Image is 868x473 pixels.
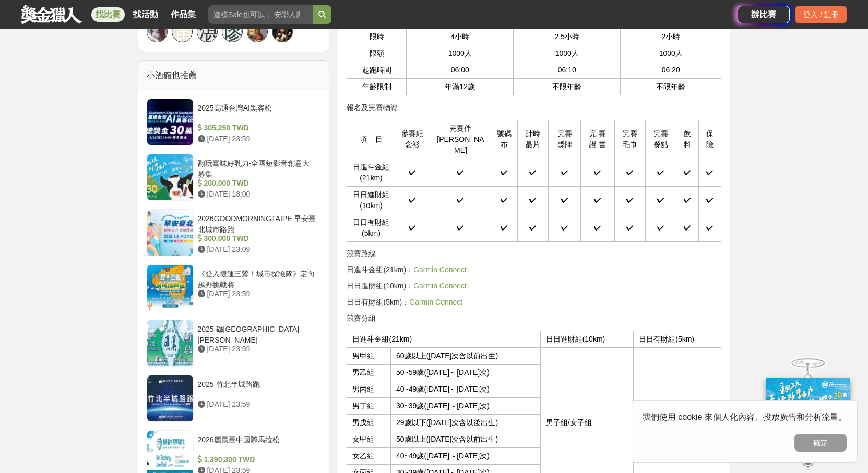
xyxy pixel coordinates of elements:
[395,159,430,186] td: ✔
[247,21,268,42] a: Avatar
[347,45,407,62] td: 限額
[247,22,267,42] img: Avatar
[347,159,395,186] td: 日進斗金組(21km)
[391,447,541,464] td: 40~49歲([DATE]～[DATE]次)
[413,282,467,290] a: Garmin Connect
[491,159,518,186] td: ✔
[491,186,518,214] td: ✔
[795,6,847,23] div: 登入 / 註冊
[198,379,317,399] div: 2025 竹北半城路跑
[514,29,621,45] td: 2.5小時
[699,159,721,186] td: ✔
[676,186,699,214] td: ✔
[198,134,317,144] div: [DATE] 23:59
[347,264,721,275] p: 日進斗金組(21km)：
[491,214,518,241] td: ✔
[430,186,491,214] td: ✔
[347,431,391,447] td: 女甲組
[347,397,391,414] td: 男丁組
[518,186,549,214] td: ✔
[391,381,541,397] td: 40~49歲([DATE]～[DATE]次)
[518,214,549,241] td: ✔
[621,62,721,79] td: 06:20
[391,364,541,381] td: 50~59歲([DATE]～[DATE]次)
[198,454,317,465] div: 1,390,300 TWD
[147,21,168,42] a: Avatar
[198,178,317,189] div: 200,000 TWD
[580,159,615,186] td: ✔
[514,62,621,79] td: 06:10
[347,186,395,214] td: 日日進財組(10km)
[198,269,317,288] div: 《登入捷運三鶯！城市探險隊》定向越野挑戰賽
[580,120,615,159] td: 完 賽 證 書
[518,159,549,186] td: ✔
[347,447,391,464] td: 女乙組
[198,399,317,410] div: [DATE] 23:59
[391,414,541,431] td: 29歲以下([DATE]次含以後出生)
[347,281,721,292] p: 日日進財組(10km)：
[347,62,407,79] td: 起跑時間
[147,264,321,311] a: 《登入捷運三鶯！城市探險隊》定向越野挑戰賽 [DATE] 23:59
[129,7,162,22] a: 找活動
[347,381,391,397] td: 男丙組
[549,159,580,186] td: ✔
[794,434,847,452] button: 確定
[198,344,317,355] div: [DATE] 23:59
[407,62,514,79] td: 06:00
[407,79,514,95] td: 年滿12歲
[621,79,721,95] td: 不限年齡
[172,21,193,42] a: 黃
[347,331,540,347] td: 日進斗金組(21km)
[347,297,721,308] p: 日日有財組(5km)：
[615,186,646,214] td: ✔
[222,21,243,42] a: 廖
[580,186,615,214] td: ✔
[646,214,676,241] td: ✔
[147,154,321,201] a: 翻玩臺味好乳力-全國短影音創意大募集 200,000 TWD [DATE] 18:00
[272,22,292,42] img: Avatar
[391,347,541,364] td: 60歲以上([DATE]次含以前出生)
[409,298,462,306] a: Garmin Connect
[347,364,391,381] td: 男乙組
[643,413,847,421] span: 我們使用 cookie 來個人化內容、投放廣告和分析流量。
[615,120,646,159] td: 完賽毛巾
[138,61,329,90] div: 小酒館也推薦
[198,434,317,454] div: 2026麗晨臺中國際馬拉松
[491,120,518,159] td: 號碼布
[676,214,699,241] td: ✔
[347,347,391,364] td: 男甲組
[766,378,850,447] img: ff197300-f8ee-455f-a0ae-06a3645bc375.jpg
[738,6,790,23] a: 辦比賽
[518,120,549,159] td: 計時晶片
[621,45,721,62] td: 1000人
[198,123,317,134] div: 305,250 TWD
[198,189,317,200] div: [DATE] 18:00
[198,288,317,299] div: [DATE] 23:59
[646,159,676,186] td: ✔
[198,244,317,255] div: [DATE] 23:09
[430,120,491,159] td: 完賽伴[PERSON_NAME]
[615,214,646,241] td: ✔
[699,186,721,214] td: ✔
[347,214,395,241] td: 日日有財組(5km)
[272,21,293,42] a: Avatar
[347,313,721,324] p: 競賽分組
[676,120,699,159] td: 飲料
[347,102,721,113] p: 報名及完賽物資
[147,320,321,367] a: 2025 礁[GEOGRAPHIC_DATA][PERSON_NAME] [DATE] 23:59
[407,29,514,45] td: 4小時
[514,45,621,62] td: 1000人
[634,331,721,347] td: 日日有財組(5km)
[430,159,491,186] td: ✔
[347,120,395,159] td: 項 目
[615,159,646,186] td: ✔
[198,103,317,123] div: 2025高通台灣AI黑客松
[540,331,634,347] td: 日日進財組(10km)
[347,79,407,95] td: 年齡限制
[646,120,676,159] td: 完賽餐點
[198,233,317,244] div: 300,000 TWD
[391,397,541,414] td: 30~39歲([DATE]～[DATE]次)
[549,186,580,214] td: ✔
